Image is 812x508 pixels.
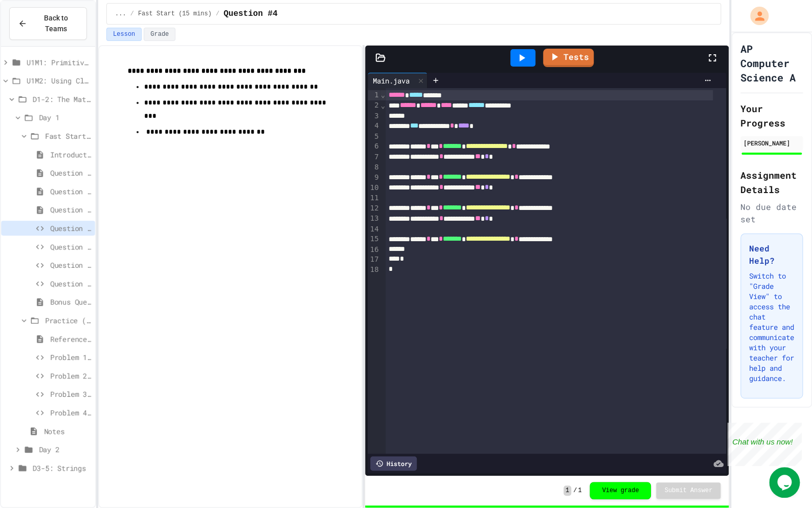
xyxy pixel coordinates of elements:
[50,407,91,418] span: Problem 4: Author’s Reach
[50,149,91,160] span: Introduction
[368,183,380,193] div: 10
[50,186,91,197] span: Question #2
[368,224,380,235] div: 14
[45,131,91,141] span: Fast Start (15 mins)
[368,265,380,275] div: 18
[380,101,385,110] span: Fold line
[27,75,91,86] span: U1M2: Using Classes and Objects
[368,214,380,224] div: 13
[368,132,380,142] div: 5
[740,168,803,197] h2: Assignment Details
[50,223,91,234] span: Question #4
[740,101,803,130] h2: Your Progress
[45,315,91,326] span: Practice (10 mins)
[573,486,577,495] span: /
[368,121,380,131] div: 4
[368,73,427,88] div: Main.java
[50,389,91,399] span: Problem 3: Library Growth
[749,271,794,384] p: Switch to "Grade View" to access the chat feature and communicate with your teacher for help and ...
[368,100,380,111] div: 2
[727,422,802,466] iframe: chat widget
[368,141,380,152] div: 6
[664,486,712,495] span: Submit Answer
[223,8,278,20] span: Question #4
[590,482,651,499] button: View grade
[33,13,78,34] span: Back to Teams
[106,28,142,41] button: Lesson
[50,204,91,215] span: Question #3
[368,111,380,121] div: 3
[33,94,91,104] span: D1-2: The Math Class
[144,28,175,41] button: Grade
[368,90,380,100] div: 1
[50,260,91,270] span: Question #6
[130,10,134,18] span: /
[50,352,91,363] span: Problem 1: Book Rating Difference
[563,485,571,496] span: 1
[138,10,212,18] span: Fast Start (15 mins)
[50,297,91,307] span: Bonus Question
[368,75,415,86] div: Main.java
[656,482,720,499] button: Submit Answer
[27,57,91,68] span: U1M1: Primitives, Variables, Basic I/O
[743,138,800,147] div: [PERSON_NAME]
[50,278,91,289] span: Question #7
[216,10,219,18] span: /
[368,203,380,214] div: 12
[749,242,794,267] h3: Need Help?
[9,7,87,40] button: Back to Teams
[50,370,91,381] span: Problem 2: Page Count Comparison
[50,333,91,344] span: Reference link
[368,234,380,244] div: 15
[769,467,802,498] iframe: chat widget
[543,49,594,67] a: Tests
[368,245,380,255] div: 16
[380,91,385,99] span: Fold line
[50,241,91,252] span: Question #5
[368,152,380,162] div: 7
[33,462,91,473] span: D3-5: Strings
[50,167,91,178] span: Question #1
[368,255,380,265] div: 17
[368,173,380,183] div: 9
[370,456,417,471] div: History
[368,193,380,203] div: 11
[740,201,803,225] div: No due date set
[578,486,581,495] span: 1
[115,10,126,18] span: ...
[39,112,91,123] span: Day 1
[739,4,771,28] div: My Account
[39,444,91,455] span: Day 2
[740,41,803,84] h1: AP Computer Science A
[44,426,91,436] span: Notes
[368,162,380,173] div: 8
